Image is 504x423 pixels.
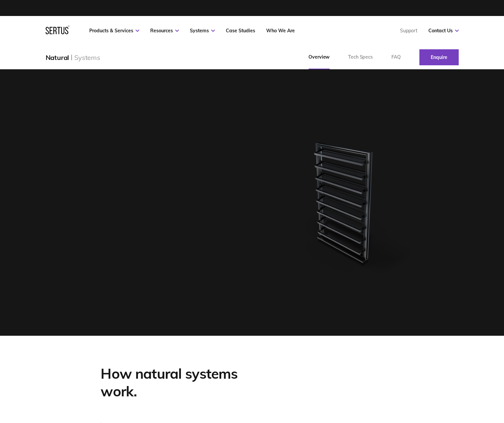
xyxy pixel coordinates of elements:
[190,28,215,34] a: Systems
[226,28,255,34] a: Case Studies
[89,28,139,34] a: Products & Services
[428,28,459,34] a: Contact Us
[339,45,382,69] a: Tech Specs
[101,365,274,400] div: How natural systems work.
[400,28,417,34] a: Support
[150,28,179,34] a: Resources
[382,45,410,69] a: FAQ
[74,53,100,62] div: Systems
[46,53,69,62] div: Natural
[419,49,459,65] a: Enquire
[266,28,295,34] a: Who We Are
